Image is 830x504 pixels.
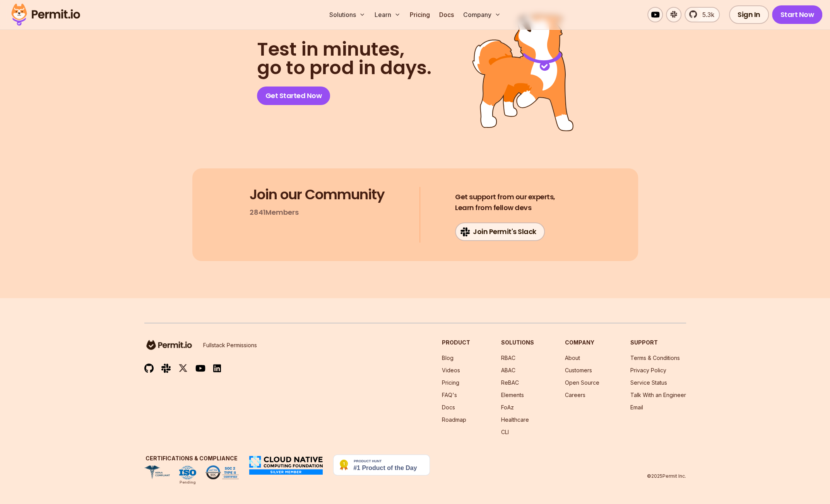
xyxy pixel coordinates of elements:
[729,5,769,24] a: Sign In
[250,207,299,218] p: 2841 Members
[144,455,239,462] h3: Certifications & Compliance
[205,465,239,479] img: SOC
[630,367,666,373] a: Privacy Policy
[442,379,459,386] a: Pricing
[257,40,431,77] h2: go to prod in days.
[371,7,404,22] button: Learn
[501,404,514,411] a: FoAz
[501,339,534,346] h3: Solutions
[772,5,823,24] a: Start Now
[565,392,585,398] a: Careers
[630,355,680,361] a: Terms & Conditions
[178,363,188,373] img: twitter
[501,355,515,361] a: RBAC
[144,339,194,351] img: logo
[442,404,455,411] a: Docs
[144,363,154,373] img: github
[455,222,545,241] a: Join Permit's Slack
[326,7,368,22] button: Solutions
[698,10,714,19] span: 5.3k
[144,465,170,479] img: HIPAA
[630,392,686,398] a: Talk With an Engineer
[180,479,196,485] div: Pending
[442,367,460,373] a: Videos
[565,367,592,373] a: Customers
[161,363,171,373] img: slack
[455,192,555,202] span: Get support from our experts,
[630,379,667,386] a: Service Status
[213,364,221,373] img: linkedin
[250,187,385,202] h3: Join our Community
[565,339,599,346] h3: Company
[442,416,466,423] a: Roadmap
[460,7,504,22] button: Company
[501,416,529,423] a: Healthcare
[436,7,457,22] a: Docs
[630,404,643,411] a: Email
[501,392,524,398] a: Elements
[257,40,431,59] span: Test in minutes,
[647,473,686,479] p: © 2025 Permit Inc.
[501,379,519,386] a: ReBAC
[179,466,196,480] img: ISO
[565,355,580,361] a: About
[565,379,599,386] a: Open Source
[195,364,205,373] img: youtube
[630,339,686,346] h3: Support
[333,455,430,475] img: Permit.io - Never build permissions again | Product Hunt
[501,367,515,373] a: ABAC
[501,429,509,435] a: CLI
[455,192,555,213] h4: Learn from fellow devs
[8,2,84,28] img: Permit logo
[685,7,720,22] a: 5.3k
[442,355,454,361] a: Blog
[442,339,470,346] h3: Product
[442,392,457,398] a: FAQ's
[203,341,257,349] p: Fullstack Permissions
[407,7,433,22] a: Pricing
[257,87,330,105] a: Get Started Now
